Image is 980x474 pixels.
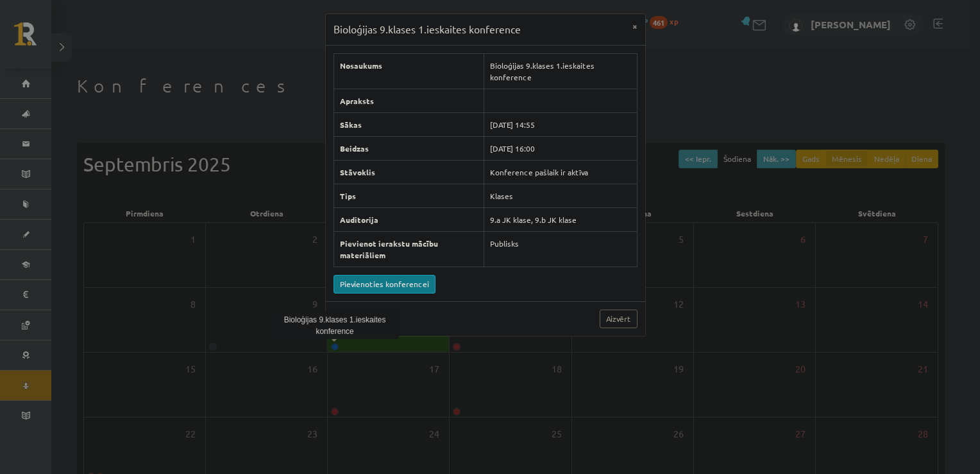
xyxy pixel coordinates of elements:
th: Pievienot ierakstu mācību materiāliem [334,231,484,267]
th: Nosaukums [334,53,484,89]
th: Stāvoklis [334,160,484,184]
th: Apraksts [334,89,484,112]
a: Pievienoties konferencei [334,275,435,294]
td: [DATE] 16:00 [484,136,637,160]
button: × [625,14,645,39]
a: Aizvērt [600,310,638,328]
td: [DATE] 14:55 [484,112,637,136]
div: Bioloģijas 9.klases 1.ieskaites konference [271,312,399,339]
th: Beidzas [334,136,484,160]
th: Sākas [334,112,484,136]
th: Auditorija [334,207,484,231]
td: 9.a JK klase, 9.b JK klase [484,207,637,231]
h3: Bioloģijas 9.klases 1.ieskaites konference [334,22,521,37]
td: Klases [484,184,637,207]
td: Publisks [484,231,637,267]
th: Tips [334,184,484,207]
td: Bioloģijas 9.klases 1.ieskaites konference [484,53,637,89]
td: Konference pašlaik ir aktīva [484,160,637,184]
